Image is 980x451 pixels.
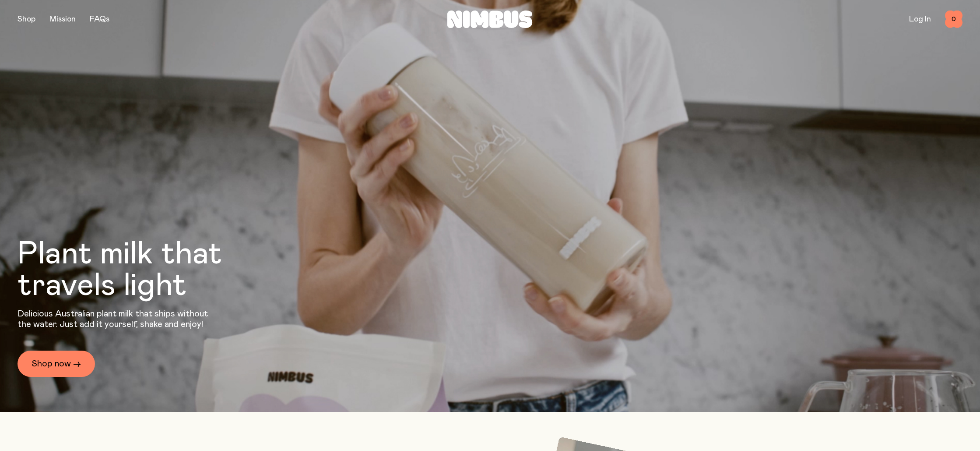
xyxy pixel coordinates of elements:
p: Delicious Australian plant milk that ships without the water. Just add it yourself, shake and enjoy! [18,309,214,330]
h1: Plant milk that travels light [18,238,270,302]
a: FAQs [90,15,109,23]
a: Log In [909,15,931,23]
a: Mission [49,15,76,23]
button: 0 [945,11,962,28]
a: Shop now → [18,351,95,377]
